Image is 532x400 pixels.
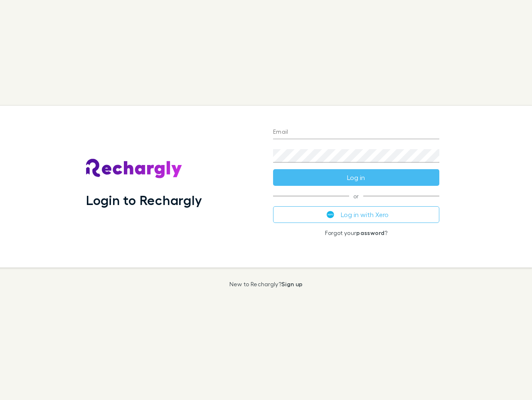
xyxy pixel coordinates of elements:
a: password [356,229,384,236]
button: Log in [273,169,439,186]
img: Rechargly's Logo [86,159,182,179]
button: Log in with Xero [273,206,439,223]
p: Forgot your ? [273,230,439,236]
a: Sign up [281,280,303,287]
p: New to Rechargly? [229,281,303,287]
img: Xero's logo [327,211,334,218]
h1: Login to Rechargly [86,192,202,208]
